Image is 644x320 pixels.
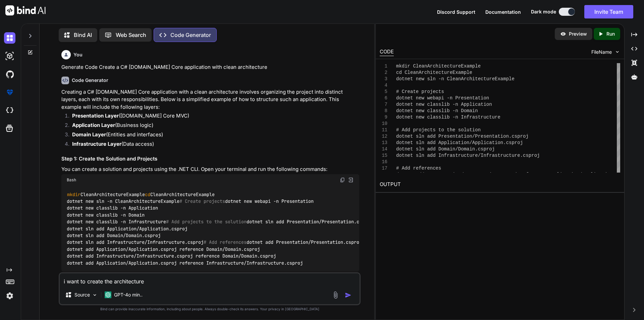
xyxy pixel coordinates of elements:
[531,8,556,15] span: Dark mode
[380,48,394,56] div: CODE
[380,114,387,121] div: 9
[332,291,339,299] img: attachment
[569,31,587,37] p: Preview
[396,134,529,139] span: dotnet sln add Presentation/Presentation.csproj
[61,88,359,111] p: Creating a C# [DOMAIN_NAME] Core application with a clean architecture involves organizing the pr...
[396,146,495,152] span: dotnet sln add Domain/Domain.csproj
[396,166,441,171] span: # Add references
[396,76,515,82] span: dotnet new sln -n CleanArchitectureExample
[72,131,106,138] strong: Domain Layer
[380,89,387,95] div: 5
[396,153,537,158] span: dotnet sln add Infrastructure/Infrastructure.cspro
[4,87,15,98] img: premium
[61,63,359,71] p: Generate Code Create a C# [DOMAIN_NAME] Core application with clean architecture
[537,172,633,177] span: nce Application/Application.csproj
[59,307,361,312] p: Bind can provide inaccurate information, including about people. Always double-check its answers....
[67,191,472,267] code: CleanArchitectureExample CleanArchitectureExample dotnet new sln -n CleanArchitectureExample dotn...
[4,290,15,302] img: settings
[348,177,354,183] img: Open in Browser
[396,63,481,69] span: mkdir CleanArchitectureExample
[380,108,387,114] div: 8
[4,105,15,116] img: cloudideIcon
[380,127,387,133] div: 11
[396,127,481,133] span: # Add projects to the solution
[74,291,90,298] p: Source
[380,121,387,127] div: 10
[72,77,108,84] h6: Code Generator
[380,172,387,178] div: 18
[60,273,360,285] textarea: i want to create the architecture
[396,70,472,75] span: cd CleanArchitectureExample
[380,146,387,152] div: 14
[73,51,83,58] h6: You
[114,291,143,298] p: GPT-4o min..
[380,159,387,165] div: 16
[396,140,523,145] span: dotnet sln add Application/Application.csproj
[380,140,387,146] div: 13
[67,140,359,150] li: (Data access)
[606,31,615,37] p: Run
[380,165,387,172] div: 17
[380,82,387,89] div: 4
[166,219,247,225] span: # Add projects to the solution
[67,131,359,140] li: (Entities and interfaces)
[380,152,387,159] div: 15
[380,63,387,70] div: 1
[61,155,359,163] h3: Step 1: Create the Solution and Projects
[345,292,352,299] img: icon
[72,122,115,128] strong: Application Layer
[67,191,80,197] span: mkdir
[4,32,15,44] img: darkChat
[380,76,387,82] div: 3
[204,239,247,245] span: # Add references
[67,177,76,183] span: Bash
[485,8,521,15] button: Documentation
[380,133,387,140] div: 12
[116,31,146,39] p: Web Search
[396,89,444,94] span: # Create projects
[61,166,359,173] p: You can create a solution and projects using the .NET CLI. Open your terminal and run the followi...
[396,172,537,177] span: dotnet add Presentation/Presentation.csproj refere
[537,153,540,158] span: j
[380,101,387,108] div: 7
[67,122,359,131] li: (Business logic)
[72,112,119,119] strong: Presentation Layer
[485,9,521,15] span: Documentation
[92,292,98,298] img: Pick Models
[179,198,225,204] span: # Create projects
[396,95,489,101] span: dotnet new webapi -n Presentation
[72,141,121,147] strong: Infrastructure Layer
[584,5,633,18] button: Invite Team
[437,8,475,15] button: Discord Support
[396,102,492,107] span: dotnet new classlib -n Application
[105,291,111,298] img: GPT-4o mini
[4,50,15,62] img: darkAi-studio
[560,31,566,37] img: preview
[5,5,46,15] img: Bind AI
[591,49,612,55] span: FileName
[170,31,211,39] p: Code Generator
[376,177,624,192] h2: OUTPUT
[437,9,475,15] span: Discord Support
[396,115,500,120] span: dotnet new classlib -n Infrastructure
[380,70,387,76] div: 2
[4,68,15,80] img: githubDark
[74,31,92,39] p: Bind AI
[380,95,387,101] div: 6
[67,112,359,122] li: ([DOMAIN_NAME] Core MVC)
[614,49,620,55] img: chevron down
[396,108,478,113] span: dotnet new classlib -n Domain
[340,177,345,183] img: copy
[145,191,150,197] span: cd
